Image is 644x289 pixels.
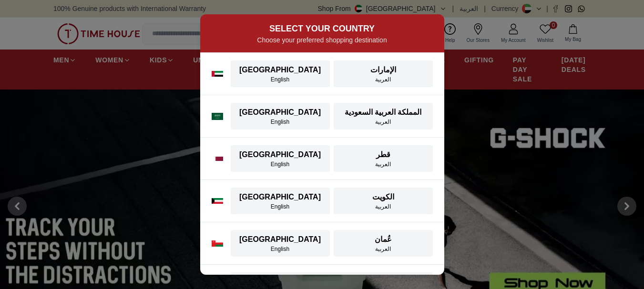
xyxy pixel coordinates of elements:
div: English [236,76,324,83]
button: [GEOGRAPHIC_DATA]English [231,103,330,130]
img: Kuwait flag [212,198,223,204]
img: Oman flag [212,240,223,247]
div: العربية [339,203,427,210]
div: عُمان [339,234,427,245]
div: قطر [339,149,427,160]
button: المملكة العربية السعوديةالعربية [334,103,433,130]
div: العربية [339,118,427,126]
button: عُمانالعربية [334,230,433,257]
div: العربية [339,245,427,253]
div: المملكة العربية السعودية [339,107,427,118]
div: [GEOGRAPHIC_DATA] [236,234,324,245]
div: الإمارات [339,64,427,76]
div: [GEOGRAPHIC_DATA] [236,64,324,76]
img: Saudi Arabia flag [212,113,223,120]
h2: SELECT YOUR COUNTRY [212,22,433,35]
div: العربية [339,160,427,168]
div: English [236,160,324,168]
div: [GEOGRAPHIC_DATA] [236,107,324,118]
p: Choose your preferred shopping destination [212,35,433,45]
div: English [236,118,324,126]
img: UAE flag [212,71,223,77]
div: English [236,245,324,253]
img: Qatar flag [212,157,223,161]
button: قطرالعربية [334,145,433,172]
button: الكويتالعربية [334,188,433,214]
div: العربية [339,76,427,83]
button: [GEOGRAPHIC_DATA]English [231,145,330,172]
div: [GEOGRAPHIC_DATA] [236,149,324,160]
div: الكويت [339,191,427,203]
button: الإماراتالعربية [334,60,433,87]
button: [GEOGRAPHIC_DATA]English [231,188,330,214]
button: [GEOGRAPHIC_DATA]English [231,230,330,257]
div: [GEOGRAPHIC_DATA] [236,191,324,203]
button: [GEOGRAPHIC_DATA]English [231,60,330,87]
div: English [236,203,324,210]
